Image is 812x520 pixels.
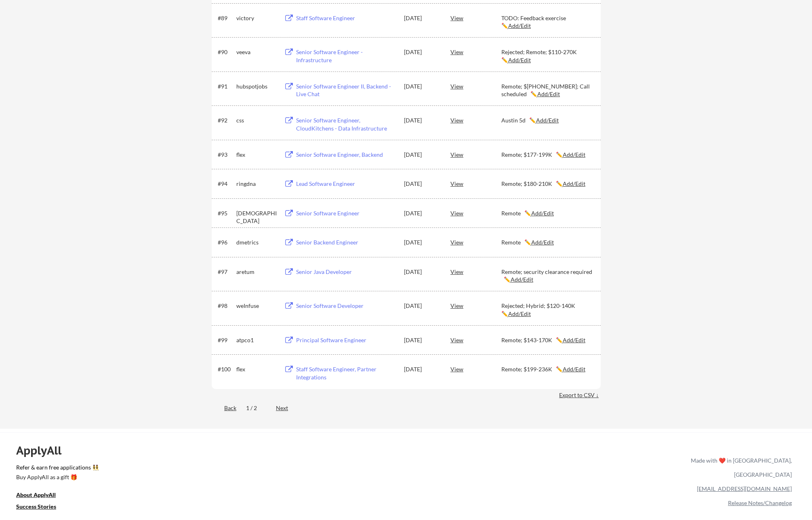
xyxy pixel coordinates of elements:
[296,82,396,98] div: Senior Software Engineer II, Backend - Live Chat
[16,473,97,483] a: Buy ApplyAll as a gift 🎁
[218,14,234,22] div: #89
[404,180,440,188] div: [DATE]
[450,44,501,59] div: View
[218,82,234,91] div: #91
[511,276,533,283] u: Add/Edit
[563,151,585,158] u: Add/Edit
[501,116,593,124] div: Austin 5d ✏️
[296,209,396,217] div: Senior Software Engineer
[16,503,67,513] a: Success Stories
[218,151,234,159] div: #93
[563,337,585,343] u: Add/Edit
[450,147,501,162] div: View
[236,365,277,373] div: flex
[501,336,593,344] div: Remote; $143-170K ✏️
[404,365,440,373] div: [DATE]
[450,79,501,93] div: View
[236,116,277,124] div: css
[537,91,560,97] u: Add/Edit
[296,238,396,246] div: Senior Backend Engineer
[236,238,277,246] div: dmetrics
[218,48,234,56] div: #90
[16,474,97,480] div: Buy ApplyAll as a gift 🎁
[236,302,277,310] div: weInfuse
[218,302,234,310] div: #98
[16,465,522,473] a: Refer & earn free applications 👯‍♀️
[501,268,593,284] div: Remote; security clearance required ✏️
[450,206,501,220] div: View
[296,180,396,188] div: Lead Software Engineer
[404,302,440,310] div: [DATE]
[450,113,501,127] div: View
[218,238,234,246] div: #96
[404,151,440,159] div: [DATE]
[728,499,792,506] a: Release Notes/Changelog
[296,336,396,344] div: Principal Software Engineer
[697,485,792,492] a: [EMAIL_ADDRESS][DOMAIN_NAME]
[16,491,56,498] u: About ApplyAll
[404,238,440,246] div: [DATE]
[450,333,501,347] div: View
[246,404,266,412] div: 1 / 2
[404,48,440,56] div: [DATE]
[508,22,531,29] u: Add/Edit
[536,117,559,124] u: Add/Edit
[236,180,277,188] div: ringdna
[236,151,277,159] div: flex
[218,209,234,217] div: #95
[563,366,585,373] u: Add/Edit
[218,180,234,188] div: #94
[501,151,593,159] div: Remote; $177-199K ✏️
[296,48,396,64] div: Senior Software Engineer - Infrastructure
[296,14,396,22] div: Staff Software Engineer
[218,116,234,124] div: #92
[218,365,234,373] div: #100
[218,336,234,344] div: #99
[404,116,440,124] div: [DATE]
[563,180,585,187] u: Add/Edit
[501,48,593,64] div: Rejected; Remote; $110-270K ✏️
[296,151,396,159] div: Senior Software Engineer, Backend
[501,82,593,98] div: Remote; $[PHONE_NUMBER]; Call scheduled ✏️
[296,365,396,381] div: Staff Software Engineer, Partner Integrations
[501,14,593,30] div: TODO: Feedback exercise ✏️
[16,491,67,501] a: About ApplyAll
[16,444,71,457] div: ApplyAll
[276,404,297,412] div: Next
[450,298,501,313] div: View
[218,268,234,276] div: #97
[236,209,277,225] div: [DEMOGRAPHIC_DATA]
[236,268,277,276] div: aretum
[16,503,56,510] u: Success Stories
[508,57,531,63] u: Add/Edit
[501,238,593,246] div: Remote ✏️
[236,82,277,91] div: hubspotjobs
[450,264,501,279] div: View
[236,336,277,344] div: atpco1
[236,48,277,56] div: veeva
[559,391,601,399] div: Export to CSV ↓
[404,82,440,91] div: [DATE]
[501,302,593,318] div: Rejected; Hybrid; $120-140K ✏️
[404,268,440,276] div: [DATE]
[450,235,501,249] div: View
[296,116,396,132] div: Senior Software Engineer, CloudKitchens - Data Infrastructure
[296,268,396,276] div: Senior Java Developer
[404,14,440,22] div: [DATE]
[450,176,501,191] div: View
[450,362,501,376] div: View
[212,404,236,412] div: Back
[404,336,440,344] div: [DATE]
[450,11,501,25] div: View
[531,239,554,246] u: Add/Edit
[296,302,396,310] div: Senior Software Developer
[508,310,531,317] u: Add/Edit
[501,209,593,217] div: Remote ✏️
[404,209,440,217] div: [DATE]
[501,365,593,373] div: Remote; $199-236K ✏️
[531,210,554,217] u: Add/Edit
[688,453,792,482] div: Made with ❤️ in [GEOGRAPHIC_DATA], [GEOGRAPHIC_DATA]
[236,14,277,22] div: victory
[501,180,593,188] div: Remote; $180-210K ✏️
